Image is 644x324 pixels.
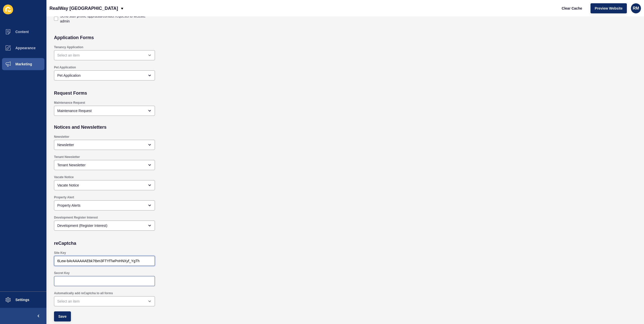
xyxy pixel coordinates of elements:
[595,6,623,11] span: Preview Website
[54,160,155,170] div: open menu
[58,314,67,319] span: Save
[54,140,155,150] div: open menu
[54,271,70,275] label: Secret Key
[60,14,155,24] label: Send staff profile appraisal/contact requests to website admin
[54,135,69,139] label: Newsletter
[54,180,155,190] div: open menu
[54,291,113,295] label: Automatically add reCaptcha to all forms
[54,175,74,179] label: Vacate Notice
[54,155,80,159] label: Tenant Newsletter
[54,221,155,231] div: open menu
[54,215,98,220] label: Development Register Interest
[54,195,74,199] label: Property Alert
[54,241,76,246] h2: reCaptcha
[54,106,155,116] div: open menu
[54,101,85,105] label: Maintenance Request
[562,6,582,11] span: Clear Cache
[54,251,66,255] label: Site Key
[633,6,639,11] span: RM
[49,2,118,15] p: RealWay [GEOGRAPHIC_DATA]
[591,3,627,13] button: Preview Website
[54,35,94,40] h2: Application Forms
[54,50,155,60] div: open menu
[557,3,586,13] button: Clear Cache
[54,200,155,210] div: open menu
[54,65,76,69] label: Pet Application
[54,311,71,321] button: Save
[54,70,155,80] div: open menu
[54,45,83,49] label: Tenancy Application
[54,125,106,130] h2: Notices and Newsletters
[54,296,155,306] div: open menu
[54,91,87,96] h2: Request Forms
